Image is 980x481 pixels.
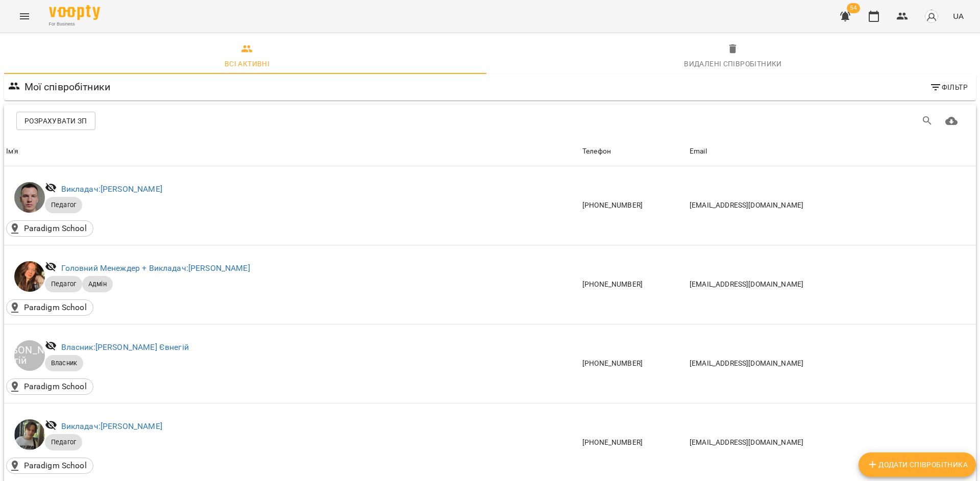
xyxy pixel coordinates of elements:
[14,261,45,292] img: Беліменко Вікторія Віталіївна
[949,7,968,26] button: UA
[24,381,87,393] p: Paradigm School
[690,145,707,158] div: Sort
[82,280,113,289] span: Адмін
[688,324,976,403] td: [EMAIL_ADDRESS][DOMAIN_NAME]
[225,58,269,70] div: Всі активні
[924,9,939,23] img: avatar_s.png
[14,340,45,371] div: [PERSON_NAME] Євнегій
[580,245,688,324] td: [PHONE_NUMBER]
[4,105,976,137] div: Table Toolbar
[24,79,111,95] h6: Мої співробітники
[45,359,83,368] span: Власник
[45,438,82,447] span: Педагог
[6,145,19,158] div: Ім'я
[61,263,250,273] a: Головний Менеждер + Викладач:[PERSON_NAME]
[688,245,976,324] td: [EMAIL_ADDRESS][DOMAIN_NAME]
[929,81,968,93] span: Фільтр
[6,299,93,316] div: Paradigm School()
[6,220,93,237] div: Paradigm School()
[582,145,611,158] div: Sort
[45,280,82,289] span: Педагог
[847,3,860,13] span: 54
[925,78,972,96] button: Фільтр
[6,145,578,158] span: Ім'я
[49,5,100,20] img: Voopty Logo
[688,166,976,245] td: [EMAIL_ADDRESS][DOMAIN_NAME]
[24,222,87,235] p: Paradigm School
[16,112,95,130] button: Розрахувати ЗП
[953,11,964,21] span: UA
[859,452,976,477] button: Додати співробітника
[24,301,87,314] p: Paradigm School
[14,419,45,450] img: Зарічний Василь Олегович
[915,109,940,133] button: Пошук
[580,166,688,245] td: [PHONE_NUMBER]
[61,421,162,431] a: Викладач:[PERSON_NAME]
[580,324,688,403] td: [PHONE_NUMBER]
[14,182,45,213] img: Альохін Андрій Леонідович
[6,145,19,158] div: Sort
[61,184,162,194] a: Викладач:[PERSON_NAME]
[939,109,964,133] button: Завантажити CSV
[690,145,707,158] div: Email
[49,21,100,28] span: For Business
[45,200,82,210] span: Педагог
[582,145,685,158] span: Телефон
[24,460,87,472] p: Paradigm School
[6,378,93,395] div: Paradigm School()
[61,342,189,352] a: Власник:[PERSON_NAME] Євнегій
[690,145,974,158] span: Email
[6,458,93,474] div: Paradigm School()
[684,58,782,70] div: Видалені cпівробітники
[24,115,87,127] span: Розрахувати ЗП
[867,459,968,471] span: Додати співробітника
[582,145,611,158] div: Телефон
[12,4,37,29] button: Menu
